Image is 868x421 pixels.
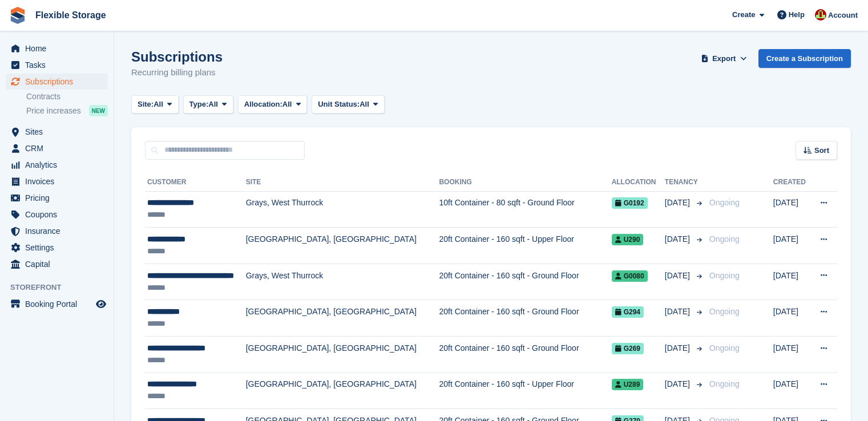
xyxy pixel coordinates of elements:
span: [DATE] [665,306,692,318]
span: Ongoing [709,271,740,280]
span: Pricing [25,190,94,206]
a: Preview store [94,297,108,311]
button: Site: All [131,95,179,114]
span: Ongoing [709,307,740,316]
span: Unit Status: [318,99,360,110]
img: David Jones [815,9,826,21]
a: menu [6,57,108,73]
td: [DATE] [773,337,810,373]
a: Contracts [26,91,108,102]
span: Ongoing [709,379,740,388]
a: menu [6,41,108,56]
td: 20ft Container - 160 sqft - Ground Floor [439,300,611,337]
span: Help [789,9,805,21]
td: 10ft Container - 80 sqft - Ground Floor [439,191,611,228]
span: Allocation: [244,99,282,110]
a: menu [6,140,108,156]
span: [DATE] [665,270,692,282]
th: Tenancy [665,173,705,192]
button: Allocation: All [238,95,308,114]
span: Storefront [10,282,114,293]
th: Created [773,173,810,192]
span: Ongoing [709,343,740,353]
span: G294 [612,306,644,318]
th: Allocation [612,173,665,192]
a: menu [6,190,108,206]
span: Analytics [25,157,94,173]
button: Export [699,49,749,68]
th: Site [246,173,439,192]
div: NEW [89,105,108,116]
span: U289 [612,379,644,390]
button: Unit Status: All [312,95,384,114]
span: All [208,99,218,110]
span: All [154,99,163,110]
span: [DATE] [665,378,692,390]
span: [DATE] [665,197,692,209]
span: Tasks [25,57,94,73]
td: [DATE] [773,373,810,409]
button: Type: All [183,95,233,114]
span: Create [732,9,755,21]
td: Grays, West Thurrock [246,264,439,300]
img: stora-icon-8386f47178a22dfd0bd8f6a31ec36ba5ce8667c1dd55bd0f319d3a0aa187defe.svg [9,7,26,24]
span: Ongoing [709,234,740,244]
span: Coupons [25,207,94,222]
span: Booking Portal [25,296,94,312]
span: Subscriptions [25,74,94,90]
span: Ongoing [709,198,740,207]
td: 20ft Container - 160 sqft - Upper Floor [439,373,611,409]
td: [GEOGRAPHIC_DATA], [GEOGRAPHIC_DATA] [246,337,439,373]
a: menu [6,74,108,90]
span: G269 [612,343,644,354]
a: Flexible Storage [31,6,111,25]
span: Settings [25,240,94,256]
a: menu [6,223,108,239]
span: Export [712,53,736,64]
span: Price increases [26,106,81,116]
a: menu [6,124,108,140]
td: [DATE] [773,264,810,300]
th: Booking [439,173,611,192]
span: Sites [25,124,94,140]
span: All [282,99,292,110]
span: [DATE] [665,342,692,354]
span: G0192 [612,197,648,209]
td: [GEOGRAPHIC_DATA], [GEOGRAPHIC_DATA] [246,373,439,409]
span: Insurance [25,223,94,239]
span: U290 [612,234,644,245]
a: menu [6,157,108,173]
span: Home [25,41,94,56]
td: [GEOGRAPHIC_DATA], [GEOGRAPHIC_DATA] [246,300,439,337]
span: Invoices [25,173,94,189]
span: Account [828,10,858,21]
span: CRM [25,140,94,156]
a: Create a Subscription [758,49,851,68]
td: [DATE] [773,191,810,228]
a: menu [6,207,108,222]
td: [GEOGRAPHIC_DATA], [GEOGRAPHIC_DATA] [246,228,439,264]
span: Site: [138,99,154,110]
span: Type: [189,99,209,110]
td: [DATE] [773,228,810,264]
h1: Subscriptions [131,49,223,64]
td: 20ft Container - 160 sqft - Ground Floor [439,264,611,300]
a: menu [6,296,108,312]
a: menu [6,256,108,272]
span: [DATE] [665,233,692,245]
span: Capital [25,256,94,272]
td: 20ft Container - 160 sqft - Ground Floor [439,337,611,373]
span: G0080 [612,270,648,282]
a: Price increases NEW [26,104,108,117]
span: All [360,99,369,110]
span: Sort [814,145,829,156]
td: [DATE] [773,300,810,337]
td: 20ft Container - 160 sqft - Upper Floor [439,228,611,264]
td: Grays, West Thurrock [246,191,439,228]
th: Customer [145,173,246,192]
a: menu [6,173,108,189]
p: Recurring billing plans [131,66,223,79]
a: menu [6,240,108,256]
